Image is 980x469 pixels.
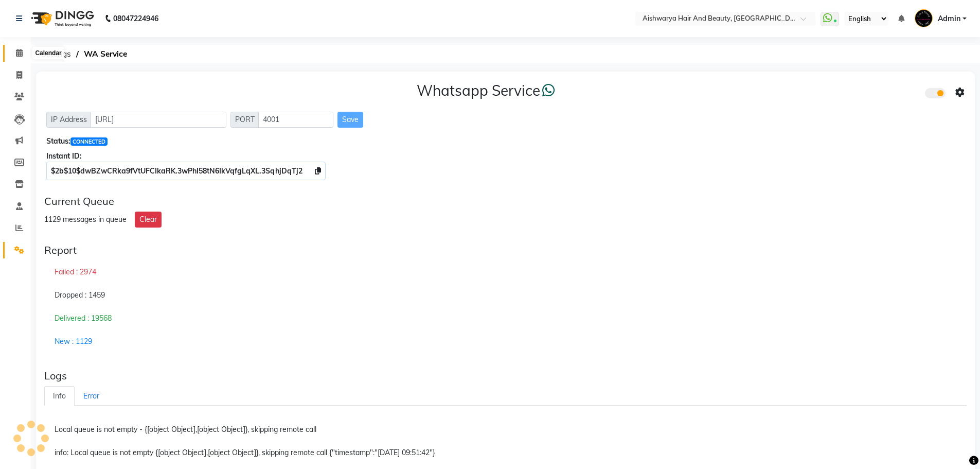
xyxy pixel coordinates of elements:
[46,136,965,147] div: Status:
[51,166,302,176] span: $2b$10$dwBZwCRka9fVtUFCIkaRK.3wPhI58tN6IkVqfgLqXL.3SqhjDqTj2
[26,4,97,33] img: logo
[44,214,127,225] div: 1129 messages in queue
[44,284,967,307] div: Dropped : 1459
[44,441,967,465] div: info: Local queue is not empty {[object Object],[object Object]}, skipping remote call {"timestam...
[230,112,259,128] span: PORT
[44,195,967,207] div: Current Queue
[417,82,555,99] h3: Whatsapp Service
[135,212,162,228] button: Clear
[258,112,333,128] input: Sizing example input
[46,112,92,128] span: IP Address
[44,330,967,353] div: New : 1129
[113,4,158,33] b: 08047224946
[44,386,75,406] a: Info
[32,47,64,59] div: Calendar
[70,137,108,146] span: CONNECTED
[44,260,967,284] div: Failed : 2974
[915,9,933,27] img: Admin
[44,307,967,331] div: Delivered : 19568
[46,151,965,162] div: Instant ID:
[44,244,967,256] div: Report
[79,45,132,63] span: WA Service
[91,112,226,128] input: Sizing example input
[44,418,967,442] div: Local queue is not empty - {[object Object],[object Object]}, skipping remote call
[44,370,967,382] div: Logs
[938,13,960,24] span: Admin
[75,386,108,406] a: Error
